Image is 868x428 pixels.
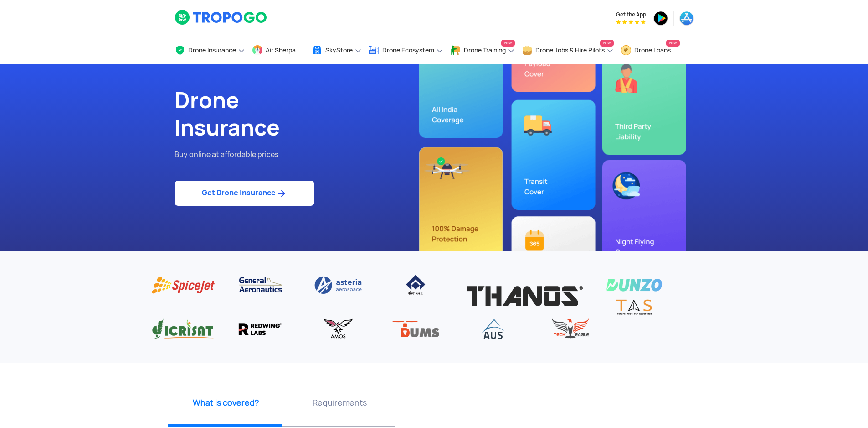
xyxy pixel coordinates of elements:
[501,40,515,47] span: New
[229,318,293,340] img: Redwing labs
[369,37,443,64] a: Drone Ecosystem
[382,47,434,54] span: Drone Ecosystem
[175,10,268,25] img: logoHeader.svg
[151,274,215,296] img: Spice Jet
[384,274,447,296] img: IISCO Steel Plant
[616,20,646,24] img: App Raking
[384,318,447,340] img: DUMS
[539,318,602,340] img: Tech Eagle
[602,296,666,318] img: TAS
[188,47,236,54] span: Drone Insurance
[653,11,668,26] img: ic_playstore.png
[602,274,666,296] img: Dunzo
[535,47,605,54] span: Drone Jobs & Hire Pilots
[325,47,353,54] span: SkyStore
[306,274,370,296] img: Asteria aerospace
[266,47,296,54] span: Air Sherpa
[634,47,671,54] span: Drone Loans
[175,87,427,141] h1: Drone Insurance
[461,274,589,318] img: Thanos Technologies
[312,37,362,64] a: SkyStore
[286,397,393,408] p: Requirements
[679,11,694,26] img: ic_appstore.png
[600,40,614,47] span: New
[175,149,427,161] p: Buy online at affordable prices
[621,37,680,64] a: Drone LoansNew
[450,37,515,64] a: Drone TrainingNew
[522,37,614,64] a: Drone Jobs & Hire PilotsNew
[461,318,525,340] img: AUS
[666,40,680,47] span: New
[252,37,305,64] a: Air Sherpa
[229,274,293,296] img: General Aeronautics
[172,397,279,408] p: What is covered?
[616,11,646,18] span: Get the App
[306,318,370,340] img: AMOS
[151,318,215,340] img: Vicrisat
[464,47,506,54] span: Drone Training
[175,37,245,64] a: Drone Insurance
[276,188,287,199] img: ic_arrow_forward_blue.svg
[175,181,314,206] a: Get Drone Insurance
